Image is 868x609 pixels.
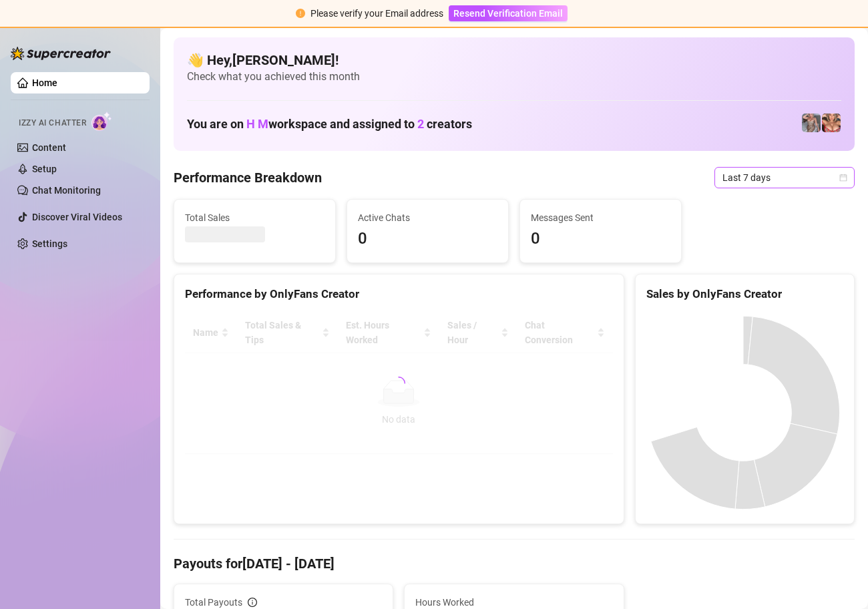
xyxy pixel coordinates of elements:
[32,164,57,174] a: Setup
[11,47,111,60] img: logo-BBDzfeDw.svg
[32,185,101,196] a: Chat Monitoring
[531,226,670,252] span: 0
[839,174,847,182] span: calendar
[174,168,322,187] h4: Performance Breakdown
[91,112,112,131] img: AI Chatter
[646,285,843,303] div: Sales by OnlyFans Creator
[246,117,268,131] span: H M
[453,8,563,19] span: Resend Verification Email
[449,5,568,21] button: Resend Verification Email
[417,117,424,131] span: 2
[358,210,497,225] span: Active Chats
[822,114,841,132] img: pennylondon
[248,598,257,607] span: info-circle
[32,212,122,222] a: Discover Viral Videos
[391,375,407,392] span: loading
[187,51,841,69] h4: 👋 Hey, [PERSON_NAME] !
[32,77,57,88] a: Home
[296,9,305,18] span: exclamation-circle
[19,117,86,130] span: Izzy AI Chatter
[185,285,613,303] div: Performance by OnlyFans Creator
[32,142,66,153] a: Content
[310,6,443,21] div: Please verify your Email address
[185,210,324,225] span: Total Sales
[531,210,670,225] span: Messages Sent
[802,114,821,132] img: pennylondonvip
[187,117,472,132] h1: You are on workspace and assigned to creators
[32,238,67,249] a: Settings
[358,226,497,252] span: 0
[722,168,847,188] span: Last 7 days
[187,69,841,84] span: Check what you achieved this month
[174,554,855,573] h4: Payouts for [DATE] - [DATE]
